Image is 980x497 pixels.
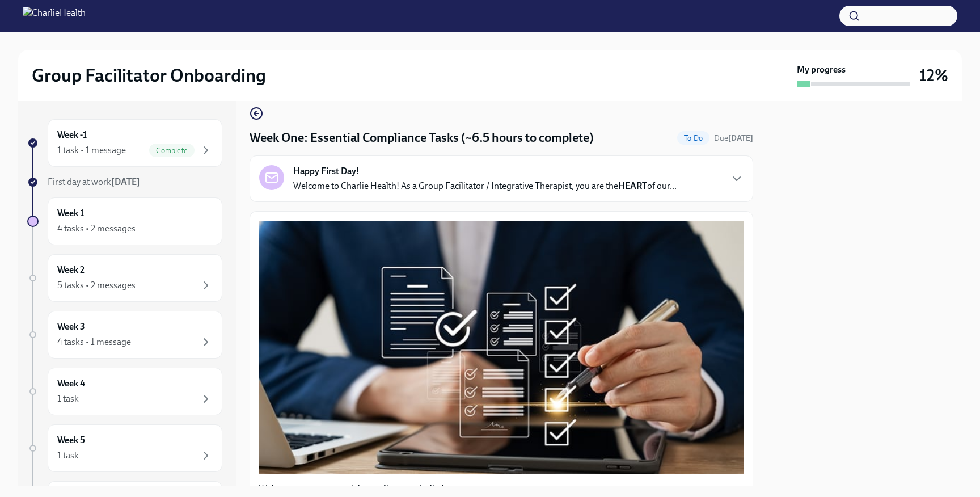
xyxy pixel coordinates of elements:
button: Zoom image [259,221,744,474]
a: Week 51 task [27,424,222,472]
h6: Week 5 [57,434,85,447]
strong: HEART [618,180,647,191]
a: Week 25 tasks • 2 messages [27,254,222,302]
strong: My progress [797,64,846,76]
span: September 22nd, 2025 10:00 [714,133,753,144]
p: Welcome to Charlie Health! As a Group Facilitator / Integrative Therapist, you are the of our... [293,180,677,192]
img: CharlieHealth [23,7,86,25]
h6: Week -1 [57,129,87,141]
a: Week -11 task • 1 messageComplete [27,119,222,167]
h6: Week 2 [57,264,85,276]
div: 1 task • 1 message [57,144,126,157]
h2: Group Facilitator Onboarding [32,64,266,87]
p: Welcome to your essential compliance tasks list! [259,483,744,495]
a: Week 41 task [27,368,222,415]
span: Complete [149,146,195,155]
div: 5 tasks • 2 messages [57,279,136,292]
div: 1 task [57,449,79,462]
div: 4 tasks • 2 messages [57,222,136,235]
h3: 12% [919,65,948,86]
div: 4 tasks • 1 message [57,336,131,348]
h4: Week One: Essential Compliance Tasks (~6.5 hours to complete) [250,129,594,146]
a: Week 34 tasks • 1 message [27,311,222,359]
strong: [DATE] [111,176,140,187]
h6: Week 1 [57,207,84,220]
strong: [DATE] [728,133,753,143]
span: To Do [677,134,709,142]
h6: Week 4 [57,377,85,390]
span: First day at work [48,176,140,187]
div: 1 task [57,393,79,405]
span: Due [714,133,753,143]
a: Week 14 tasks • 2 messages [27,197,222,245]
strong: Happy First Day! [293,165,360,178]
h6: Week 3 [57,321,85,333]
a: First day at work[DATE] [27,176,222,188]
